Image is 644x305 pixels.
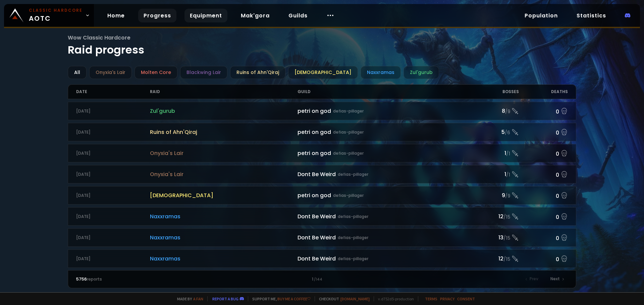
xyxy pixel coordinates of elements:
div: 5 [470,128,519,136]
div: 0 [519,233,568,242]
span: 5756 [76,276,87,282]
div: 12 [470,212,519,221]
a: [DATE]Onyxia's LairDont Be Weirddefias-pillager1/10 [68,165,577,183]
a: Statistics [571,9,611,22]
div: petri on god [298,191,470,200]
a: [DOMAIN_NAME] [340,296,370,301]
small: defias-pillager [338,214,368,220]
small: / 15 [503,235,510,242]
div: Naxxramas [361,66,401,79]
a: Home [102,9,130,22]
span: Naxxramas [150,233,298,242]
div: [DATE] [76,214,150,220]
a: [DATE]Ruins of Ahn'Qirajpetri on goddefias-pillager5/60 [68,123,577,141]
small: / 1 [506,172,510,178]
div: [DATE] [76,193,150,199]
div: 1 [199,276,445,282]
div: 13 [470,233,519,242]
small: / 9 [505,193,510,200]
div: Next [546,275,568,284]
a: [DATE]NaxxramasDont Be Weirddefias-pillager13/150 [68,228,577,247]
div: 0 [519,127,568,137]
small: defias-pillager [338,235,368,241]
a: [DATE]Onyxia's Lairpetri on goddefias-pillager1/10 [68,144,577,162]
div: [DEMOGRAPHIC_DATA] [288,66,358,79]
div: petri on god [298,128,470,136]
div: petri on god [298,149,470,157]
span: Ruins of Ahn'Qiraj [150,128,298,136]
a: [DATE]Zul'gurubpetri on goddefias-pillager8/90 [68,102,577,120]
span: Support me, [248,296,311,301]
span: Naxxramas [150,254,298,263]
div: Dont Be Weird [298,212,470,221]
small: defias-pillager [338,256,368,262]
div: Onyxia's Lair [89,66,132,79]
div: [DATE] [76,171,150,177]
a: [DATE][DEMOGRAPHIC_DATA]petri on goddefias-pillager9/90 [68,186,577,205]
div: [DATE] [76,129,150,135]
small: / 15 [503,256,510,263]
span: Zul'gurub [150,107,298,115]
div: Zul'gurub [404,66,439,79]
div: 0 [519,106,568,116]
div: 1 [470,149,519,157]
div: 0 [519,148,568,158]
div: 1 [470,170,519,178]
span: Wow Classic Hardcore [68,33,577,42]
div: petri on god [298,107,470,115]
a: Mak'gora [235,9,275,22]
div: reports [76,276,199,282]
span: Onyxia's Lair [150,170,298,178]
div: Prev [522,275,542,284]
div: [DATE] [76,150,150,156]
div: 0 [519,169,568,179]
a: Classic HardcoreAOTC [4,4,94,27]
div: Dont Be Weird [298,233,470,242]
div: Dont Be Weird [298,170,470,178]
div: [DATE] [76,256,150,262]
small: defias-pillager [333,150,364,156]
div: Deaths [519,85,568,99]
div: Molten Core [135,66,177,79]
small: defias-pillager [338,171,368,177]
a: [DATE]NaxxramasDont Be Weirddefias-pillager12/150 [68,249,577,268]
small: Classic Hardcore [29,7,83,13]
small: defias-pillager [333,108,364,114]
div: [DATE] [76,108,150,114]
a: Buy me a coffee [277,296,311,301]
a: a fan [193,296,203,301]
div: All [68,66,87,79]
span: Naxxramas [150,212,298,221]
div: Blackwing Lair [180,66,227,79]
div: 9 [470,191,519,200]
span: [DEMOGRAPHIC_DATA] [150,191,298,200]
small: defias-pillager [333,193,364,199]
div: 0 [519,212,568,221]
div: 12 [470,254,519,263]
small: defias-pillager [333,129,364,135]
div: Ruins of Ahn'Qiraj [230,66,285,79]
div: Raid [150,85,298,99]
div: Bosses [470,85,519,99]
div: 8 [470,107,519,115]
small: / 6 [505,130,510,136]
a: Report a bug [212,296,238,301]
h1: Raid progress [68,33,577,58]
a: Terms [425,296,437,301]
div: 0 [519,254,568,263]
span: AOTC [29,7,83,23]
span: Made by [173,296,203,301]
small: / 15 [503,214,510,221]
span: v. d752d5 - production [374,296,414,301]
a: Equipment [184,9,227,22]
small: / 1 [506,151,510,157]
div: 0 [519,190,568,200]
a: Consent [457,296,475,301]
div: [DATE] [76,235,150,241]
a: [DATE]NaxxramasDont Be Weirddefias-pillager12/150 [68,207,577,226]
div: Date [76,85,150,99]
span: Checkout [315,296,370,301]
a: Progress [138,9,176,22]
a: Guilds [283,9,313,22]
a: Privacy [440,296,454,301]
